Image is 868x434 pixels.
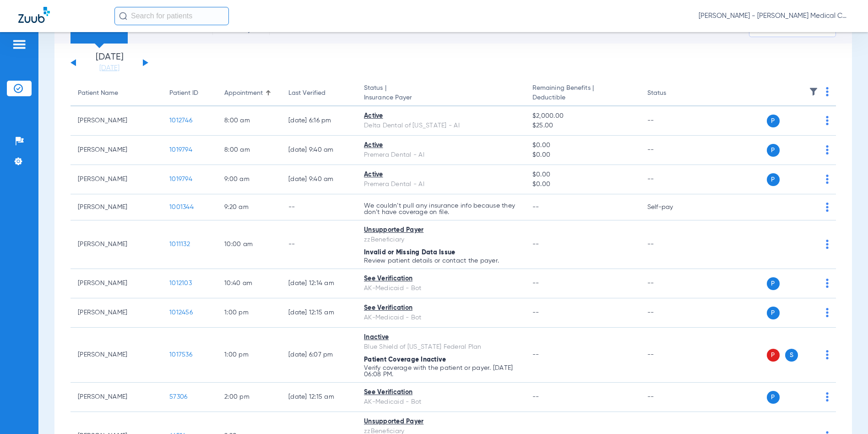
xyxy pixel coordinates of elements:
[640,298,702,328] td: --
[217,106,281,136] td: 8:00 AM
[364,150,518,160] div: Premera Dental - AI
[364,388,518,397] div: See Verification
[640,328,702,383] td: --
[640,136,702,165] td: --
[767,173,780,186] span: P
[822,390,868,434] iframe: Chat Widget
[217,298,281,328] td: 1:00 PM
[71,328,162,383] td: [PERSON_NAME]
[364,417,518,427] div: Unsupported Payer
[224,88,263,98] div: Appointment
[826,350,829,359] img: group-dot-blue.svg
[281,194,357,220] td: --
[357,81,525,106] th: Status |
[12,39,27,50] img: hamburger-icon
[826,116,829,125] img: group-dot-blue.svg
[532,241,539,247] span: --
[640,220,702,269] td: --
[114,7,229,25] input: Search for patients
[364,225,518,235] div: Unsupported Payer
[78,88,155,98] div: Patient Name
[217,194,281,220] td: 9:20 AM
[525,81,640,106] th: Remaining Benefits |
[224,88,274,98] div: Appointment
[364,303,518,313] div: See Verification
[364,274,518,284] div: See Verification
[699,11,850,21] span: [PERSON_NAME] - [PERSON_NAME] Medical Center – Dental Clinic | SEARHC
[71,165,162,194] td: [PERSON_NAME]
[71,298,162,328] td: [PERSON_NAME]
[82,64,137,73] a: [DATE]
[217,269,281,298] td: 10:40 AM
[364,333,518,342] div: Inactive
[217,383,281,412] td: 2:00 PM
[281,298,357,328] td: [DATE] 12:15 AM
[364,365,518,378] p: Verify coverage with the patient or payer. [DATE] 06:08 PM.
[532,93,633,103] span: Deductible
[640,165,702,194] td: --
[288,88,325,98] div: Last Verified
[169,352,192,358] span: 1017536
[767,349,780,362] span: P
[826,175,829,184] img: group-dot-blue.svg
[364,180,518,189] div: Premera Dental - AI
[767,144,780,157] span: P
[71,383,162,412] td: [PERSON_NAME]
[281,106,357,136] td: [DATE] 6:16 PM
[364,93,518,103] span: Insurance Payer
[826,203,829,212] img: group-dot-blue.svg
[281,220,357,269] td: --
[826,308,829,317] img: group-dot-blue.svg
[785,349,798,362] span: S
[532,141,633,150] span: $0.00
[364,249,455,256] span: Invalid or Missing Data Issue
[767,307,780,319] span: P
[217,136,281,165] td: 8:00 AM
[640,81,702,106] th: Status
[532,111,633,121] span: $2,000.00
[640,269,702,298] td: --
[217,328,281,383] td: 1:00 PM
[767,115,780,127] span: P
[169,280,192,286] span: 1012103
[364,203,518,215] p: We couldn’t pull any insurance info because they don’t have coverage on file.
[169,176,192,182] span: 1019794
[364,313,518,323] div: AK-Medicaid - Bot
[532,394,539,400] span: --
[364,342,518,352] div: Blue Shield of [US_STATE] Federal Plan
[364,170,518,180] div: Active
[532,352,539,358] span: --
[169,241,190,247] span: 1011132
[364,357,446,363] span: Patient Coverage Inactive
[532,121,633,131] span: $25.00
[364,141,518,150] div: Active
[767,391,780,404] span: P
[826,279,829,288] img: group-dot-blue.svg
[364,258,518,264] p: Review patient details or contact the payer.
[119,12,127,20] img: Search Icon
[281,165,357,194] td: [DATE] 9:40 AM
[640,106,702,136] td: --
[767,277,780,290] span: P
[532,309,539,316] span: --
[640,383,702,412] td: --
[169,394,187,400] span: 57306
[71,106,162,136] td: [PERSON_NAME]
[532,280,539,286] span: --
[532,180,633,189] span: $0.00
[71,269,162,298] td: [PERSON_NAME]
[809,87,818,96] img: filter.svg
[364,111,518,121] div: Active
[532,170,633,180] span: $0.00
[364,397,518,407] div: AK-Medicaid - Bot
[364,284,518,293] div: AK-Medicaid - Bot
[169,117,192,124] span: 1012746
[281,269,357,298] td: [DATE] 12:14 AM
[281,383,357,412] td: [DATE] 12:15 AM
[169,204,194,210] span: 1001344
[169,88,198,98] div: Patient ID
[169,88,210,98] div: Patient ID
[71,220,162,269] td: [PERSON_NAME]
[640,194,702,220] td: Self-pay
